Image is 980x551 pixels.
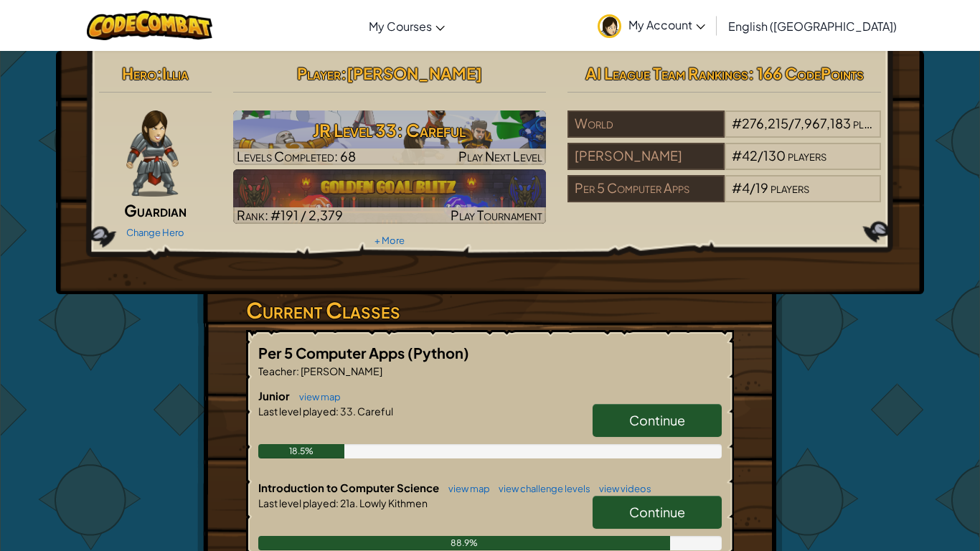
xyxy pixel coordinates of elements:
img: JR Level 33: Careful [233,110,547,165]
span: players [771,179,809,196]
span: Teacher [258,364,296,377]
span: Play Tournament [451,207,542,223]
span: : [296,364,299,377]
span: # [732,179,742,196]
span: / [788,115,794,131]
span: : [341,63,347,83]
img: guardian-pose.png [126,110,179,197]
span: # [732,147,742,164]
span: English ([GEOGRAPHIC_DATA]) [728,19,897,34]
span: Illia [162,63,189,83]
span: players [788,147,826,164]
a: [PERSON_NAME]#42/130players [567,156,881,173]
span: Rank: #191 / 2,379 [237,207,343,223]
span: 4 [742,179,750,196]
span: [PERSON_NAME] [299,364,382,377]
span: 19 [755,179,768,196]
a: My Courses [362,6,452,45]
span: : [336,405,339,418]
span: Player [297,63,341,83]
h3: Current Classes [246,294,734,326]
div: 18.5% [258,444,344,458]
a: Rank: #191 / 2,379Play Tournament [233,169,547,224]
a: World#276,215/7,967,183players [567,124,881,141]
div: [PERSON_NAME] [567,143,724,170]
span: Last level played [258,405,336,418]
span: 130 [763,147,786,164]
a: + More [374,235,405,246]
span: Continue [629,412,685,428]
span: Levels Completed: 68 [237,148,356,164]
a: view map [292,391,341,402]
span: : [156,63,162,83]
span: [PERSON_NAME] [347,63,482,83]
span: My Account [628,17,705,32]
span: Per 5 Computer Apps [258,344,407,362]
span: My Courses [369,19,432,34]
a: view map [441,483,490,494]
img: CodeCombat logo [87,11,212,40]
span: Hero [122,63,156,83]
span: / [758,147,763,164]
a: view videos [592,483,651,494]
a: English ([GEOGRAPHIC_DATA]) [721,6,904,45]
img: avatar [598,14,621,38]
span: 7,967,183 [794,115,851,131]
div: 88.9% [258,536,670,550]
span: (Python) [407,344,469,362]
span: : 166 CodePoints [748,63,864,83]
span: players [853,115,892,131]
span: Introduction to Computer Science [258,481,441,494]
span: Guardian [124,200,187,220]
span: : [336,496,339,509]
span: / [750,179,755,196]
a: Play Next Level [233,110,547,165]
span: 33. [339,405,356,418]
a: Change Hero [126,227,184,238]
img: Golden Goal [233,169,547,224]
span: 21a. [339,496,358,509]
span: 276,215 [742,115,788,131]
span: # [732,115,742,131]
h3: JR Level 33: Careful [233,114,547,146]
span: Junior [258,389,292,402]
span: Play Next Level [458,148,542,164]
a: view challenge levels [491,483,590,494]
span: 42 [742,147,758,164]
span: AI League Team Rankings [585,63,748,83]
a: My Account [590,3,712,48]
div: World [567,110,724,138]
span: Careful [356,405,393,418]
span: Continue [629,504,685,520]
div: Per 5 Computer Apps [567,175,724,202]
a: Per 5 Computer Apps#4/19players [567,189,881,205]
span: Last level played [258,496,336,509]
span: Lowly Kithmen [358,496,428,509]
